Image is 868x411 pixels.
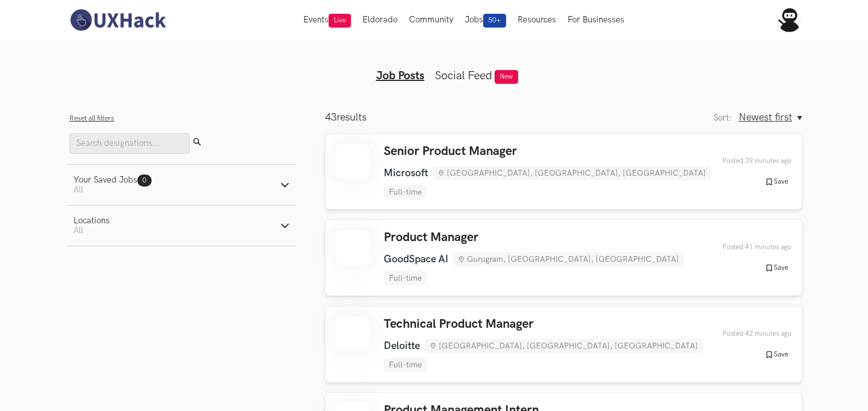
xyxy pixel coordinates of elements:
button: Save [761,349,792,359]
div: Locations [74,216,110,226]
li: Full-time [384,185,427,199]
li: Gurugram, [GEOGRAPHIC_DATA], [GEOGRAPHIC_DATA] [453,253,684,267]
input: Search [70,133,190,154]
li: [GEOGRAPHIC_DATA], [GEOGRAPHIC_DATA], [GEOGRAPHIC_DATA] [425,339,703,353]
li: Full-time [384,358,427,372]
a: Job Posts [376,69,425,83]
li: Full-time [384,272,427,286]
li: Deloitte [384,340,420,352]
img: UXHack-logo.png [67,8,169,32]
ul: Tabs Interface [214,51,655,83]
a: Product Manager GoodSpace AI Gurugram, [GEOGRAPHIC_DATA], [GEOGRAPHIC_DATA] Full-time Posted 41 m... [325,220,802,296]
li: GoodSpace AI [384,254,448,266]
div: 30th Aug [720,329,792,338]
a: Senior Product Manager Microsoft [GEOGRAPHIC_DATA], [GEOGRAPHIC_DATA], [GEOGRAPHIC_DATA] Full-tim... [325,134,802,210]
span: Newest first [739,111,792,123]
a: Technical Product Manager Deloitte [GEOGRAPHIC_DATA], [GEOGRAPHIC_DATA], [GEOGRAPHIC_DATA] Full-t... [325,307,802,382]
button: Reset all filters [70,114,114,123]
div: 30th Aug [720,243,792,251]
div: Your Saved Jobs [74,175,152,185]
button: Your Saved Jobs0 All [67,165,296,205]
span: 0 [142,176,146,185]
h3: Technical Product Manager [384,317,720,332]
label: Sort: [713,113,732,123]
button: Save [761,177,792,187]
span: 43 [325,111,337,123]
a: Social Feed [435,69,492,83]
img: Your profile pic [777,8,801,32]
li: Microsoft [384,167,428,179]
p: results [325,111,367,123]
li: [GEOGRAPHIC_DATA], [GEOGRAPHIC_DATA], [GEOGRAPHIC_DATA] [433,166,711,180]
span: 50+ [483,14,506,28]
span: All [74,226,83,235]
h3: Product Manager [384,230,720,245]
div: 30th Aug [720,157,792,165]
button: Save [761,263,792,273]
button: LocationsAll [67,205,296,246]
h3: Senior Product Manager [384,144,720,159]
button: Newest first, Sort: [739,111,802,123]
span: Live [329,14,351,28]
span: All [74,185,83,195]
span: New [495,70,518,84]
